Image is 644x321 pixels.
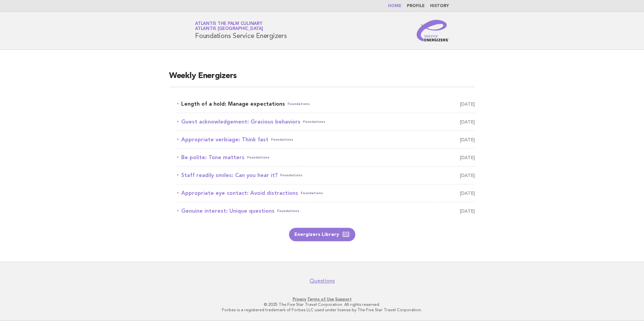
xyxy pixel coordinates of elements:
[280,171,302,180] span: Foundations
[169,71,475,87] h2: Weekly Energizers
[177,188,475,198] a: Appropriate eye contact: Avoid distractionsFoundations [DATE]
[293,297,306,301] a: Privacy
[195,22,287,39] h1: Foundations Service Energizers
[460,135,475,144] span: [DATE]
[271,135,293,144] span: Foundations
[301,188,323,198] span: Foundations
[388,4,401,8] a: Home
[177,171,475,180] a: Staff readily smiles: Can you hear it?Foundations [DATE]
[195,27,263,31] span: Atlantis [GEOGRAPHIC_DATA]
[177,153,475,162] a: Be polite: Tone mattersFoundations [DATE]
[407,4,425,8] a: Profile
[303,117,325,127] span: Foundations
[335,297,352,301] a: Support
[417,20,449,41] img: Service Energizers
[277,206,299,216] span: Foundations
[460,188,475,198] span: [DATE]
[116,302,528,307] p: © 2025 The Five Star Travel Corporation. All rights reserved.
[177,99,475,109] a: Length of a hold: Manage expectationsFoundations [DATE]
[307,297,334,301] a: Terms of Use
[460,171,475,180] span: [DATE]
[289,228,355,241] a: Energizers Library
[195,22,263,31] a: Atlantis The Palm CulinaryAtlantis [GEOGRAPHIC_DATA]
[460,153,475,162] span: [DATE]
[310,278,335,284] a: Questions
[116,296,528,302] p: · ·
[247,153,269,162] span: Foundations
[116,307,528,313] p: Forbes is a registered trademark of Forbes LLC used under license by The Five Star Travel Corpora...
[177,206,475,216] a: Genuine interest: Unique questionsFoundations [DATE]
[430,4,449,8] a: History
[460,99,475,109] span: [DATE]
[177,117,475,127] a: Guest acknowledgement: Gracious behaviorsFoundations [DATE]
[288,99,310,109] span: Foundations
[177,135,475,144] a: Appropriate verbiage: Think fastFoundations [DATE]
[460,206,475,216] span: [DATE]
[460,117,475,127] span: [DATE]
